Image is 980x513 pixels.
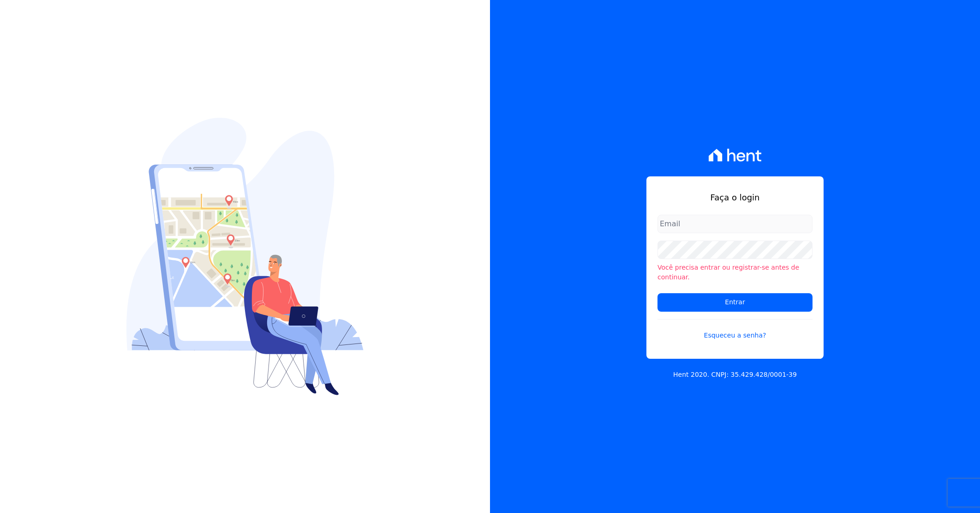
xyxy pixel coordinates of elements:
p: Hent 2020. CNPJ: 35.429.428/0001-39 [673,370,797,380]
a: Esqueceu a senha? [657,319,813,340]
h1: Faça o login [657,191,813,204]
input: Entrar [657,293,813,312]
input: Email [657,215,813,233]
li: Você precisa entrar ou registrar-se antes de continuar. [657,263,813,282]
img: Login [126,118,364,395]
